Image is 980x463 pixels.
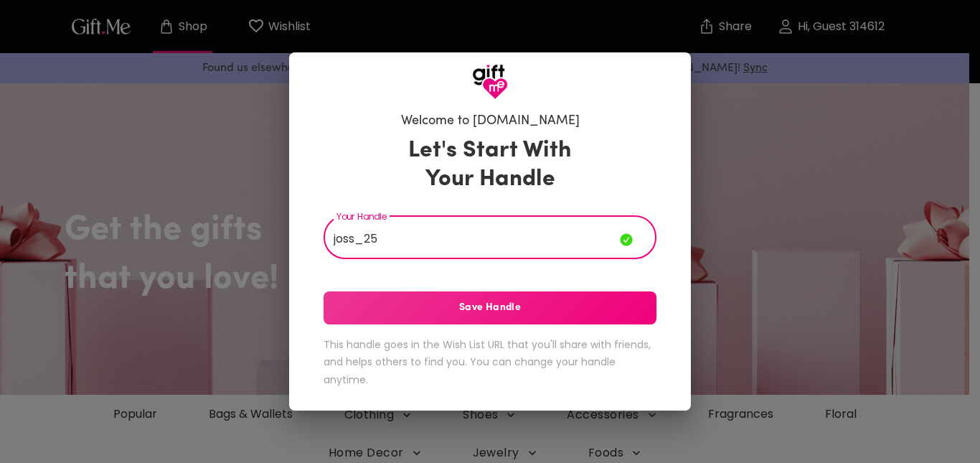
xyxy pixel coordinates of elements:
[324,291,656,324] button: Save Handle
[324,300,656,316] span: Save Handle
[390,136,590,194] h3: Let's Start With Your Handle
[324,219,620,259] input: Your Handle
[401,113,580,130] h6: Welcome to [DOMAIN_NAME]
[324,336,656,389] h6: This handle goes in the Wish List URL that you'll share with friends, and helps others to find yo...
[472,64,508,100] img: GiftMe Logo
